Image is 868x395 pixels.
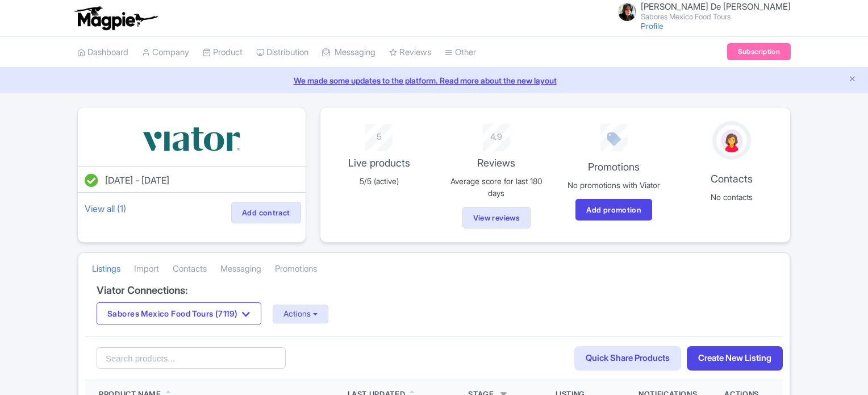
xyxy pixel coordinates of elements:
[574,346,681,371] a: Quick Share Products
[611,2,791,20] a: [PERSON_NAME] De [PERSON_NAME] Sabores Mexico Food Tours
[134,253,159,285] a: Import
[231,202,301,223] a: Add contract
[618,3,636,21] img: tyjyglbsnjqociiytsre.jpg
[444,175,548,199] p: Average score for last 180 days
[72,6,160,31] img: logo-ab69f6fb50320c5b225c76a69d11143b.png
[173,253,207,285] a: Contacts
[322,37,375,68] a: Messaging
[641,13,791,20] small: Sabores Mexico Food Tours
[562,159,666,174] p: Promotions
[140,121,243,157] img: vbqrramwp3xkpi4ekcjz.svg
[327,175,431,187] p: 5/5 (active)
[679,171,783,186] p: Contacts
[389,37,431,68] a: Reviews
[97,285,771,296] h4: Viator Connections:
[445,37,476,68] a: Other
[97,302,261,325] button: Sabores Mexico Food Tours (7119)
[7,74,861,86] a: We made some updates to the platform. Read more about the new layout
[203,37,243,68] a: Product
[562,179,666,191] p: No promotions with Viator
[256,37,308,68] a: Distribution
[848,73,857,86] button: Close announcement
[275,253,317,285] a: Promotions
[220,253,261,285] a: Messaging
[105,174,169,186] span: [DATE] - [DATE]
[575,199,652,221] a: Add promotion
[444,155,548,171] p: Reviews
[727,43,791,60] a: Subscription
[687,346,783,371] a: Create New Listing
[327,124,431,144] div: 5
[77,37,128,68] a: Dashboard
[97,347,286,369] input: Search products...
[719,127,745,155] img: avatar_key_member-9c1dde93af8b07d7383eb8b5fb890c87.png
[273,305,329,323] button: Actions
[641,1,791,12] span: [PERSON_NAME] De [PERSON_NAME]
[92,253,120,285] a: Listings
[444,124,548,144] div: 4.9
[679,191,783,203] p: No contacts
[641,21,663,31] a: Profile
[82,201,128,217] a: View all (1)
[327,155,431,171] p: Live products
[462,207,531,228] a: View reviews
[142,37,189,68] a: Company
